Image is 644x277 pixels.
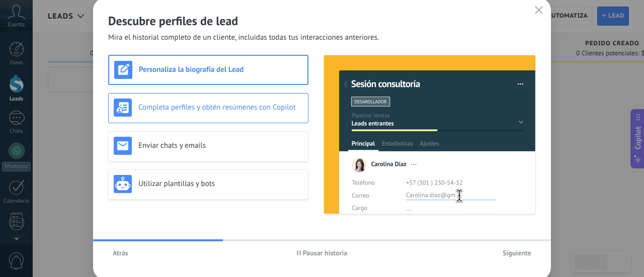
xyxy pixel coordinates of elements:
[108,245,133,260] button: Atrás
[138,103,303,112] h3: Completa perfiles y obtén resúmenes con Copilot
[303,249,348,256] span: Pausar historia
[292,245,352,260] button: Pausar historia
[139,65,302,74] h3: Personaliza la biografía del Lead
[113,249,128,256] span: Atrás
[108,33,379,43] span: Mira el historial completo de un cliente, incluidas todas tus interacciones anteriores.
[108,13,536,29] h2: Descubre perfiles de lead
[138,141,303,150] h3: Enviar chats y emails
[138,179,303,189] h3: Utilizar plantillas y bots
[498,245,536,260] button: Siguiente
[503,249,531,256] span: Siguiente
